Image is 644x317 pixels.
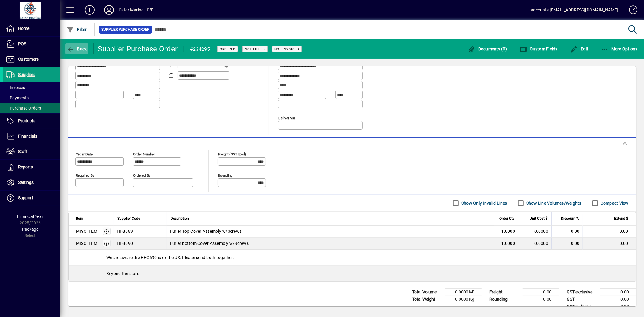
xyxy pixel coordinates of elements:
span: Support [18,195,33,200]
span: Payments [6,95,29,100]
td: 0.00 [600,288,636,296]
label: Show Only Invalid Lines [460,200,507,206]
td: 0.00 [583,238,636,250]
mat-label: Ordered by [133,173,150,177]
td: 0.00 [523,288,559,296]
app-page-header-button: Back [60,43,94,54]
td: 0.00 [551,226,583,238]
div: #234295 [190,44,210,54]
div: Cater Marine LIVE [119,5,153,15]
span: More Options [601,46,638,51]
mat-label: Order date [76,152,93,156]
td: 1.0000 [494,226,518,238]
div: We are aware the HFG690 is ex the US. Please send both together. [69,250,636,265]
td: 0.00 [600,296,636,303]
td: 0.00 [523,296,559,303]
div: MISC ITEM [76,240,97,246]
a: Staff [3,144,60,159]
span: Settings [18,180,34,185]
a: Purchase Orders [3,103,60,113]
label: Show Line Volumes/Weights [525,200,582,206]
span: Furler Top Cover Assembly w/Screws [170,228,242,234]
a: Financials [3,129,60,144]
td: 0.0000 [518,238,551,250]
span: Ordered [220,47,235,51]
div: accounts [EMAIL_ADDRESS][DOMAIN_NAME] [531,5,618,15]
td: 0.0000 Kg [445,296,482,303]
td: 0.00 [600,303,636,310]
td: Total Weight [409,296,445,303]
td: Total Volume [409,288,445,296]
span: Package [22,227,38,232]
td: Rounding [486,296,523,303]
a: Products [3,114,60,129]
span: Reports [18,165,33,169]
td: HFG690 [114,238,167,250]
button: Back [65,43,88,54]
a: Support [3,191,60,206]
span: Documents (0) [468,46,507,51]
span: Back [67,46,87,51]
mat-label: Freight (GST excl) [218,152,246,156]
button: Profile [99,5,119,15]
button: Custom Fields [518,43,559,54]
a: Customers [3,52,60,67]
mat-label: Required by [76,173,94,177]
div: Supplier Purchase Order [98,44,178,54]
mat-label: Rounding [218,173,232,177]
td: 0.0000 [518,226,551,238]
button: More Options [600,43,639,54]
td: 0.00 [583,226,636,238]
td: GST exclusive [564,288,600,296]
td: 1.0000 [494,238,518,250]
span: Order Qty [499,215,514,222]
span: Financials [18,134,37,139]
span: Supplier Code [117,215,140,222]
a: Knowledge Base [624,1,636,21]
mat-label: Order number [133,152,155,156]
td: GST [564,296,600,303]
span: Financial Year [17,214,43,219]
span: Filter [67,27,87,32]
span: Extend $ [614,215,628,222]
span: Products [18,118,35,123]
td: 0.0000 M³ [445,288,482,296]
span: Discount % [561,215,579,222]
div: Beyond the stars [69,266,636,281]
a: Home [3,21,60,36]
a: Settings [3,175,60,190]
span: Description [171,215,189,222]
span: Supplier Purchase Order [101,27,149,33]
span: Customers [18,57,39,62]
td: GST inclusive [564,303,600,310]
a: Reports [3,160,60,175]
mat-label: Deliver via [278,116,295,120]
td: 0.00 [551,238,583,250]
span: Home [18,26,29,31]
a: Invoices [3,82,60,93]
span: Not Filled [245,47,265,51]
button: Documents (0) [466,43,509,54]
span: Suppliers [18,72,35,77]
span: Invoices [6,85,25,90]
span: Item [76,215,83,222]
span: POS [18,41,26,46]
a: Payments [3,93,60,103]
a: POS [3,37,60,52]
span: Purchase Orders [6,106,41,110]
span: Staff [18,149,27,154]
button: Edit [569,43,590,54]
span: Not Invoiced [274,47,299,51]
button: Add [80,5,99,15]
div: MISC ITEM [76,228,97,234]
td: Freight [486,288,523,296]
label: Compact View [599,200,629,206]
td: HFG689 [114,226,167,238]
span: Furler bottom Cover Assembly w/Screws [170,240,249,246]
span: Unit Cost $ [530,215,548,222]
span: Edit [570,46,588,51]
span: Custom Fields [520,46,558,51]
button: Filter [65,24,88,35]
